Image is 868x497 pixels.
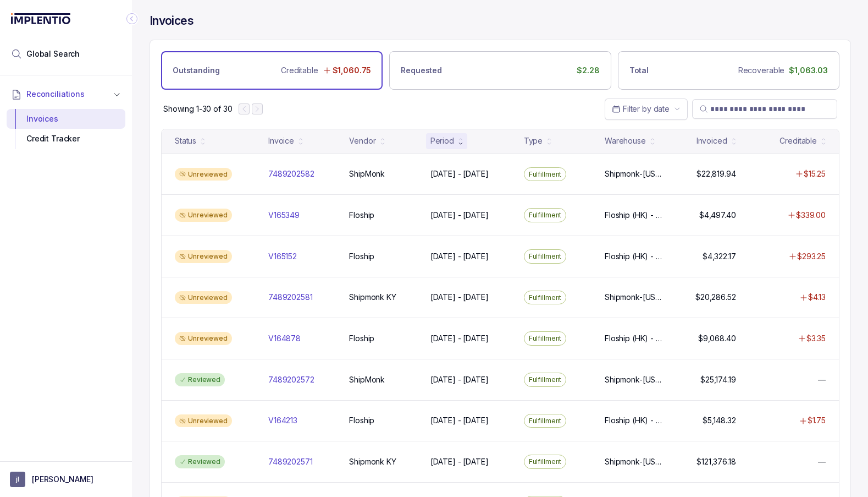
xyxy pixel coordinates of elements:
span: Reconciliations [26,89,85,100]
p: Floship [349,210,374,221]
div: Unreviewed [175,414,232,428]
p: — [818,456,826,467]
p: $3.35 [806,333,826,344]
button: Date Range Picker [605,99,688,119]
p: Fulfillment [529,292,562,303]
p: $25,174.19 [700,374,736,385]
p: Floship (HK) - [PERSON_NAME] 1 [605,415,664,426]
div: Creditable [779,135,817,146]
p: $293.25 [797,251,826,262]
p: $5,148.32 [703,415,736,426]
p: ShipMonk [349,374,385,385]
p: [DATE] - [DATE] [430,333,489,344]
div: Unreviewed [175,209,232,222]
p: Requested [401,65,442,76]
p: $20,286.52 [695,292,736,303]
p: Floship [349,251,374,262]
p: [DATE] - [DATE] [430,415,489,426]
p: Creditable [281,65,318,76]
p: $1,063.03 [789,65,828,76]
p: ShipMonk [349,168,385,179]
span: Filter by date [623,104,670,113]
div: Type [524,135,543,146]
div: Unreviewed [175,332,232,345]
p: 7489202582 [268,168,314,179]
div: Invoices [15,109,117,129]
span: User initials [10,472,25,487]
p: Recoverable [738,65,784,76]
div: Collapse Icon [125,12,139,25]
div: Unreviewed [175,291,232,304]
div: Reviewed [175,373,225,386]
div: Unreviewed [175,250,232,263]
p: Fulfillment [529,169,562,180]
p: [DATE] - [DATE] [430,251,489,262]
p: $4,322.17 [703,251,736,262]
p: $1,060.75 [333,65,372,76]
p: [DATE] - [DATE] [430,374,489,385]
p: Floship (HK) - [PERSON_NAME] 1 [605,210,664,221]
p: $4.13 [808,292,826,303]
div: Reviewed [175,455,225,468]
p: — [818,374,826,385]
p: $339.00 [796,210,826,221]
p: $15.25 [804,168,826,179]
p: Fulfillment [529,374,562,385]
p: Showing 1-30 of 30 [163,103,232,114]
p: Floship [349,333,374,344]
div: Reconciliations [7,107,125,151]
p: [DATE] - [DATE] [430,456,489,467]
div: Remaining page entries [163,103,232,114]
p: Shipmonk-[US_STATE], Shipmonk-[US_STATE], Shipmonk-[US_STATE] [605,168,664,179]
div: Status [175,135,196,146]
span: Global Search [26,48,80,59]
p: $9,068.40 [698,333,736,344]
p: Shipmonk-[US_STATE], Shipmonk-[US_STATE], Shipmonk-[US_STATE] [605,374,664,385]
p: Floship (HK) - [PERSON_NAME] 1 [605,333,664,344]
p: $121,376.18 [696,456,736,467]
p: V164213 [268,415,297,426]
p: 7489202572 [268,374,314,385]
p: Fulfillment [529,333,562,344]
p: Fulfillment [529,251,562,262]
p: $1.75 [808,415,826,426]
p: V164878 [268,333,301,344]
p: Fulfillment [529,416,562,427]
div: Period [430,135,454,146]
p: V165152 [268,251,297,262]
p: 7489202571 [268,456,313,467]
p: $22,819.94 [696,168,736,179]
p: Shipmonk KY [349,292,396,303]
p: Total [629,65,649,76]
h4: Invoices [150,13,193,29]
p: [PERSON_NAME] [32,474,93,485]
p: $2.28 [577,65,599,76]
p: Shipmonk-[US_STATE], Shipmonk-[US_STATE], Shipmonk-[US_STATE] [605,456,664,467]
button: Reconciliations [7,82,125,106]
p: Floship [349,415,374,426]
p: [DATE] - [DATE] [430,210,489,221]
p: [DATE] - [DATE] [430,292,489,303]
p: V165349 [268,210,300,221]
p: $4,497.40 [699,210,736,221]
div: Credit Tracker [15,129,117,149]
p: 7489202581 [268,292,313,303]
p: [DATE] - [DATE] [430,168,489,179]
p: Shipmonk-[US_STATE], Shipmonk-[US_STATE], Shipmonk-[US_STATE] [605,292,664,303]
p: Fulfillment [529,456,562,467]
p: Floship (HK) - [PERSON_NAME] 1 [605,251,664,262]
div: Warehouse [605,135,646,146]
div: Vendor [349,135,375,146]
div: Invoice [268,135,294,146]
p: Outstanding [173,65,219,76]
p: Fulfillment [529,210,562,221]
p: Shipmonk KY [349,456,396,467]
search: Date Range Picker [612,103,670,114]
button: User initials[PERSON_NAME] [10,472,122,487]
div: Unreviewed [175,168,232,181]
div: Invoiced [696,135,727,146]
